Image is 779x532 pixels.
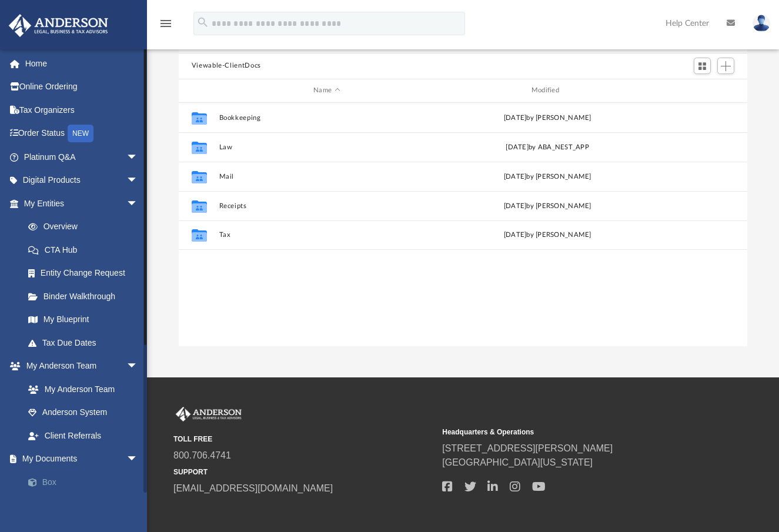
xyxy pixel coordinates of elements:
[440,142,656,152] div: [DATE] by ABA_NEST_APP
[192,61,261,71] button: Viewable-ClientDocs
[173,483,333,493] a: [EMAIL_ADDRESS][DOMAIN_NAME]
[442,443,613,453] a: [STREET_ADDRESS][PERSON_NAME]
[173,450,231,460] a: 800.706.4741
[196,16,209,29] i: search
[16,238,156,262] a: CTA Hub
[16,424,150,447] a: Client Referrals
[219,202,434,209] button: Receipts
[173,467,434,477] small: SUPPORT
[219,231,434,239] button: Tax
[126,192,150,216] span: arrow_drop_down
[16,215,156,239] a: Overview
[717,58,735,74] button: Add
[16,331,156,354] a: Tax Due Dates
[8,447,156,471] a: My Documentsarrow_drop_down
[8,122,156,146] a: Order StatusNEW
[16,262,156,285] a: Entity Change Request
[8,145,156,169] a: Platinum Q&Aarrow_drop_down
[8,192,156,215] a: My Entitiesarrow_drop_down
[126,354,150,379] span: arrow_drop_down
[442,457,593,467] a: [GEOGRAPHIC_DATA][US_STATE]
[440,112,656,123] div: [DATE] by [PERSON_NAME]
[8,169,156,192] a: Digital Productsarrow_drop_down
[440,230,656,240] div: [DATE] by [PERSON_NAME]
[16,470,156,494] a: Box
[440,171,656,182] div: [DATE] by [PERSON_NAME]
[173,407,244,422] img: Anderson Advisors Platinum Portal
[159,22,173,31] a: menu
[442,427,703,437] small: Headquarters & Operations
[173,434,434,444] small: TOLL FREE
[439,85,655,96] div: Modified
[219,143,434,150] button: Law
[126,447,150,471] span: arrow_drop_down
[8,75,156,99] a: Online Ordering
[159,16,173,31] i: menu
[126,169,150,193] span: arrow_drop_down
[8,52,156,75] a: Home
[179,103,748,346] div: grid
[8,354,150,378] a: My Anderson Teamarrow_drop_down
[16,377,144,401] a: My Anderson Team
[660,85,743,96] div: id
[694,58,711,74] button: Switch to Grid View
[16,285,156,308] a: Binder Walkthrough
[184,85,213,96] div: id
[126,145,150,169] span: arrow_drop_down
[440,200,656,211] div: [DATE] by [PERSON_NAME]
[753,15,770,32] img: User Pic
[68,125,93,142] div: NEW
[16,308,150,332] a: My Blueprint
[8,98,156,122] a: Tax Organizers
[16,401,150,424] a: Anderson System
[218,85,434,96] div: Name
[5,14,112,37] img: Anderson Advisors Platinum Portal
[219,172,434,180] button: Mail
[219,113,434,121] button: Bookkeeping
